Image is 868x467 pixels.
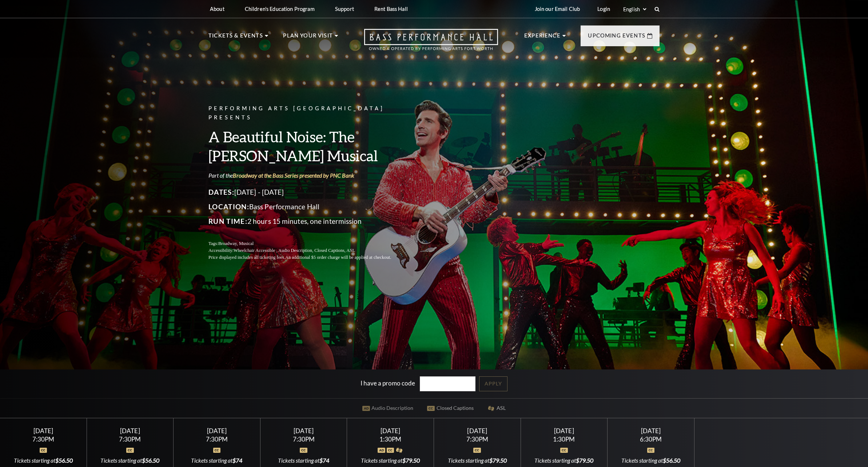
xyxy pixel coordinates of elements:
[208,201,409,213] p: Bass Performance Hall
[361,379,415,387] label: I have a promo code
[208,31,263,44] p: Tickets & Events
[647,448,655,453] img: icon_oc.svg
[269,427,338,435] div: [DATE]
[233,172,354,179] a: Broadway at the Bass Series presented by PNC Bank
[234,248,355,253] span: Wheelchair Accessible , Audio Description, Closed Captions, ASL
[356,436,425,442] div: 1:30PM
[443,427,512,435] div: [DATE]
[529,456,598,464] div: Tickets starting at
[356,456,425,464] div: Tickets starting at
[269,436,338,442] div: 7:30PM
[213,448,221,453] img: icon_oc.svg
[622,6,648,13] select: Select:
[9,427,78,435] div: [DATE]
[560,448,568,453] img: icon_oc.svg
[208,254,409,261] p: Price displayed includes all ticketing fees.
[142,457,159,464] span: $56.50
[218,241,254,246] span: Broadway, Musical
[208,202,249,211] span: Location:
[182,456,251,464] div: Tickets starting at
[95,427,164,435] div: [DATE]
[95,436,164,442] div: 7:30PM
[356,427,425,435] div: [DATE]
[208,240,409,247] p: Tags:
[588,31,645,44] p: Upcoming Events
[335,6,354,12] p: Support
[40,448,47,453] img: icon_oc.svg
[208,247,409,254] p: Accessibility:
[95,456,164,464] div: Tickets starting at
[210,6,224,12] p: About
[126,448,134,453] img: icon_oc.svg
[374,6,408,12] p: Rent Bass Hall
[208,104,409,122] p: Performing Arts [GEOGRAPHIC_DATA] Presents
[616,456,685,464] div: Tickets starting at
[402,457,420,464] span: $79.50
[529,436,598,442] div: 1:30PM
[616,436,685,442] div: 6:30PM
[55,457,73,464] span: $56.50
[283,31,333,44] p: Plan Your Visit
[489,457,507,464] span: $79.50
[9,436,78,442] div: 7:30PM
[473,448,481,453] img: icon_oc.svg
[529,427,598,435] div: [DATE]
[443,456,512,464] div: Tickets starting at
[182,436,251,442] div: 7:30PM
[208,188,234,196] span: Dates:
[300,448,307,453] img: icon_oc.svg
[285,255,391,260] span: An additional $5 order charge will be applied at checkout.
[208,171,409,179] p: Part of the
[663,457,680,464] span: $56.50
[524,31,561,44] p: Experience
[443,436,512,442] div: 7:30PM
[387,448,394,453] img: icon_oc.svg
[208,186,409,198] p: [DATE] - [DATE]
[208,215,409,227] p: 2 hours 15 minutes, one intermission
[232,457,242,464] span: $74
[9,456,78,464] div: Tickets starting at
[245,6,315,12] p: Children's Education Program
[395,448,403,453] img: icon_asla.svg
[208,217,247,225] span: Run Time:
[208,128,409,165] h3: A Beautiful Noise: The [PERSON_NAME] Musical
[576,457,593,464] span: $79.50
[182,427,251,435] div: [DATE]
[616,427,685,435] div: [DATE]
[378,448,385,453] img: icon_ad.svg
[269,456,338,464] div: Tickets starting at
[319,457,329,464] span: $74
